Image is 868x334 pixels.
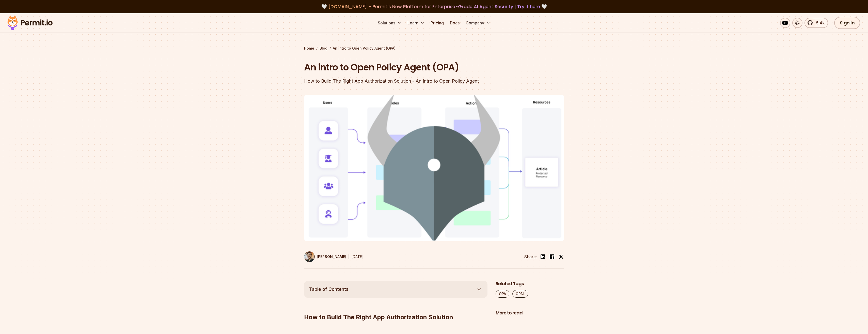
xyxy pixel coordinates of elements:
img: facebook [549,254,555,260]
div: 🤍 🤍 [12,3,856,10]
div: / / [304,46,564,51]
div: How to Build The Right App Authorization Solution - An Intro to Open Policy Agent [304,78,499,85]
img: An intro to Open Policy Agent (OPA) [304,95,564,241]
a: 5.4k [804,18,828,28]
div: | [348,254,350,260]
li: Share: [524,254,537,260]
button: Table of Contents [304,281,487,298]
a: [PERSON_NAME] [304,251,346,262]
a: Try it here [517,3,540,10]
h2: More to read [496,310,564,316]
button: Solutions [376,18,403,28]
img: twitter [559,254,564,259]
time: [DATE] [352,254,364,259]
span: Table of Contents [309,286,349,293]
a: Sign In [834,17,860,29]
a: OPA [496,290,509,298]
a: OPAL [512,290,528,298]
a: Docs [448,18,462,28]
button: Learn [405,18,427,28]
a: Blog [320,46,327,51]
a: Pricing [429,18,446,28]
span: [DOMAIN_NAME] - Permit's New Platform for Enterprise-Grade AI Agent Security | [328,3,540,10]
a: Home [304,46,314,51]
img: Daniel Bass [304,251,315,262]
img: linkedin [540,254,546,260]
img: Permit logo [5,14,55,32]
p: [PERSON_NAME] [317,254,346,259]
h1: An intro to Open Policy Agent (OPA) [304,61,499,74]
button: Company [464,18,492,28]
h2: Related Tags [496,281,564,287]
h2: How to Build The Right App Authorization Solution [304,293,487,321]
span: 5.4k [813,20,825,26]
